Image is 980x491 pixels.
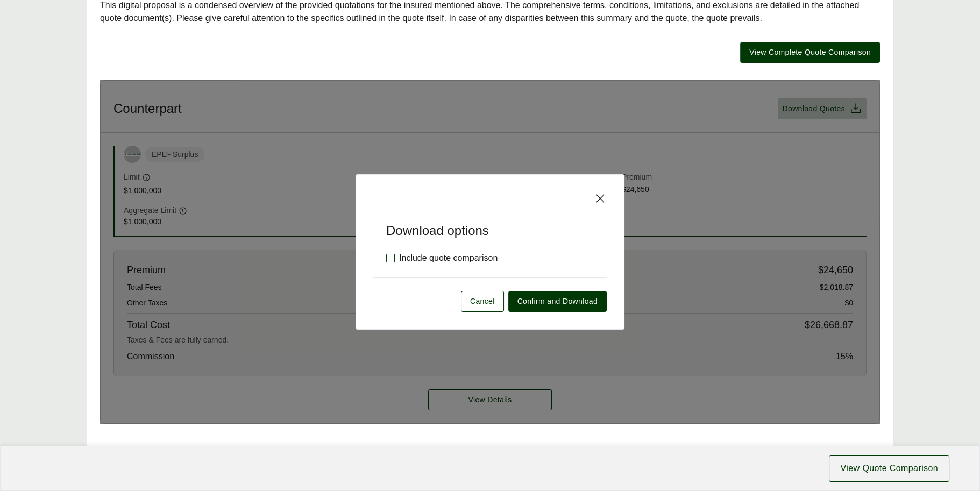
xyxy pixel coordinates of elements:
button: View Complete Quote Comparison [740,42,880,63]
span: View Quote Comparison [840,462,938,475]
button: View Quote Comparison [829,455,949,482]
span: Cancel [470,296,495,307]
h5: Download options [373,205,607,239]
button: Cancel [461,291,504,312]
label: Include quote comparison [386,252,498,265]
span: Confirm and Download [517,296,598,307]
button: Confirm and Download [508,291,607,312]
span: View Complete Quote Comparison [749,47,871,58]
